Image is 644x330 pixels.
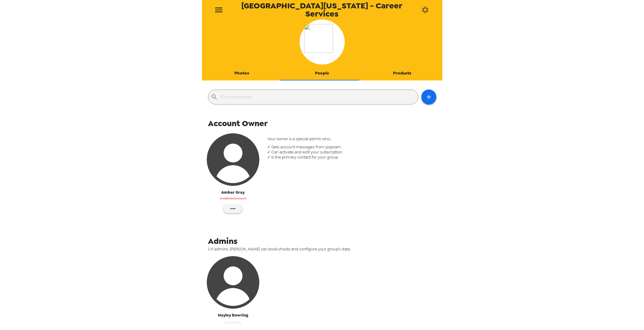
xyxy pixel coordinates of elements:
[220,196,246,201] span: Unclaimed account
[208,118,268,129] span: Account Owner
[207,133,259,204] button: Amber GrayUnclaimed account
[220,92,416,102] input: Find someone
[207,256,259,322] button: Hayley Bowring
[267,150,436,155] span: ✓ Can activate and edit your subscription
[221,189,245,196] span: Amber Gray
[267,155,436,160] span: ✓ Is the primary contact for your group
[218,312,248,319] span: Hayley Bowring
[228,2,416,18] span: [GEOGRAPHIC_DATA][US_STATE] - Career Services
[208,247,441,252] span: 1/5 admins. [PERSON_NAME] can book shoots and configure your group’s data.
[362,66,442,80] button: Products
[304,24,340,60] img: org logo
[267,136,436,141] span: Your owner is a special admin who…
[208,236,237,247] span: Admins
[282,66,362,80] button: People
[202,66,282,80] button: Photos
[267,144,436,150] span: ✓ Gets account messages from popcam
